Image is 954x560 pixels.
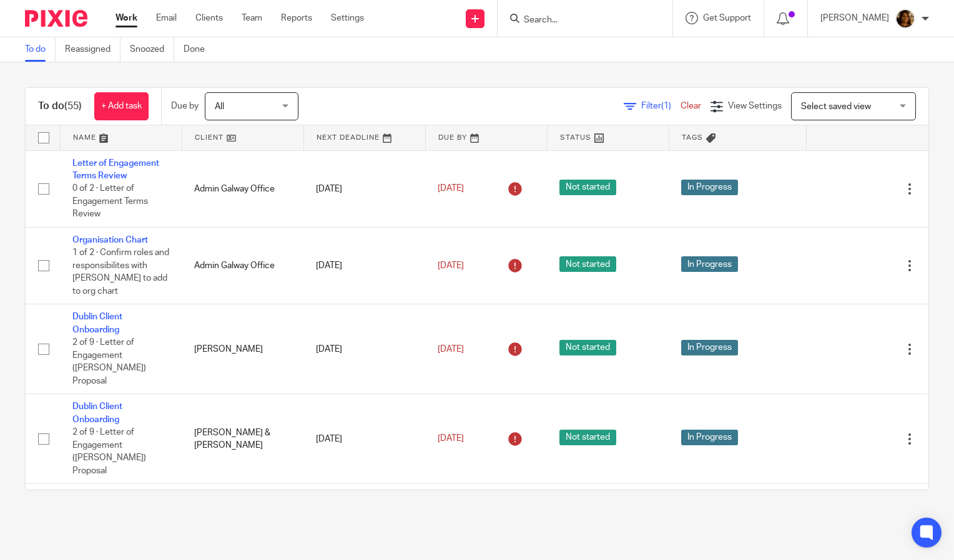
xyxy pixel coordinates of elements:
td: [DATE] [303,150,425,227]
a: Settings [331,12,364,24]
a: Team [242,12,262,24]
span: All [215,102,224,111]
a: Work [116,12,137,24]
span: (1) [661,102,671,110]
img: Arvinder.jpeg [895,9,915,29]
span: [DATE] [438,345,464,354]
a: Snoozed [130,37,174,62]
a: Clear [681,102,701,110]
a: To do [25,37,56,62]
td: Admin Galway Office [182,150,303,227]
span: (55) [64,101,82,111]
a: Done [184,37,214,62]
a: Dublin Client Onboarding [72,312,122,334]
span: 0 of 2 · Letter of Engagement Terms Review [72,184,148,218]
a: Organisation Chart [72,236,148,244]
span: View Settings [728,102,782,110]
a: Clients [195,12,223,24]
td: [DATE] [303,227,425,304]
span: Filter [641,102,681,110]
img: Pixie [25,10,87,27]
span: Not started [559,256,616,272]
a: Letter of Engagement Terms Review [72,159,159,180]
p: Due by [171,100,199,112]
span: Not started [559,430,616,445]
span: In Progress [681,256,738,272]
td: [PERSON_NAME] & [PERSON_NAME] [182,394,303,484]
span: Not started [559,180,616,195]
span: 2 of 9 · Letter of Engagement ([PERSON_NAME]) Proposal [72,338,146,385]
td: [PERSON_NAME] [182,304,303,394]
span: In Progress [681,430,738,445]
a: Email [156,12,177,24]
span: Tags [682,134,703,141]
span: In Progress [681,340,738,355]
span: [DATE] [438,184,464,193]
span: 2 of 9 · Letter of Engagement ([PERSON_NAME]) Proposal [72,428,146,475]
span: [DATE] [438,435,464,443]
h1: To do [38,100,82,113]
td: Admin Galway Office [182,227,303,304]
span: 1 of 2 · Confirm roles and responsibilites with [PERSON_NAME] to add to org chart [72,248,169,296]
a: + Add task [94,92,149,120]
a: Dublin Client Onboarding [72,402,122,423]
td: [DATE] [303,394,425,484]
span: [DATE] [438,261,464,270]
a: Reports [281,12,312,24]
p: [PERSON_NAME] [820,12,889,24]
a: Reassigned [65,37,120,62]
input: Search [523,15,635,26]
span: Not started [559,340,616,355]
span: Select saved view [801,102,871,111]
span: Get Support [703,14,751,22]
td: [DATE] [303,304,425,394]
span: In Progress [681,180,738,195]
